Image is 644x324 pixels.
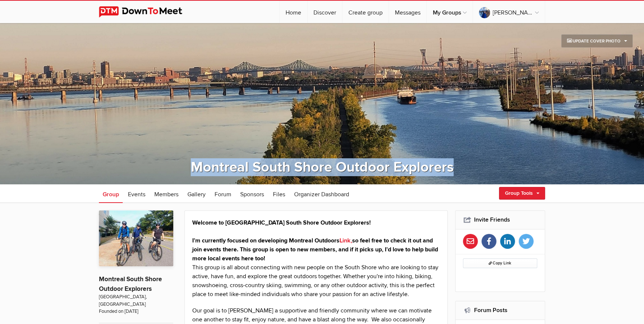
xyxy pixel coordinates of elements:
[463,211,538,229] h2: Invite Friends
[99,6,194,18] img: DownToMeet
[499,187,545,200] a: Group Tools
[99,293,173,308] span: [GEOGRAPHIC_DATA], [GEOGRAPHIC_DATA]
[184,184,209,203] a: Gallery
[154,191,178,198] span: Members
[294,191,349,198] span: Organizer Dashboard
[474,306,508,314] a: Forum Posts
[99,210,173,266] img: Montreal South Shore Outdoor Explorers
[103,191,119,198] span: Group
[342,1,389,23] a: Create group
[192,263,440,299] p: This group is all about connecting with new people on the South Shore who are looking to stay act...
[489,261,511,266] span: Copy Link
[273,191,285,198] span: Files
[389,1,426,23] a: Messages
[236,184,268,203] a: Sponsors
[99,184,123,203] a: Group
[269,184,289,203] a: Files
[187,191,206,198] span: Gallery
[151,184,182,203] a: Members
[128,191,145,198] span: Events
[192,219,371,226] strong: Welcome to [GEOGRAPHIC_DATA] South Shore Outdoor Explorers!
[473,1,545,23] a: [PERSON_NAME]
[463,258,538,268] button: Copy Link
[290,184,353,203] a: Organizer Dashboard
[240,191,264,198] span: Sponsors
[307,1,342,23] a: Discover
[339,237,352,244] a: Link,
[215,191,231,198] span: Forum
[192,237,438,262] strong: I’m currently focused on developing Montreal Outdoors so feel free to check it out and join event...
[280,1,307,23] a: Home
[561,34,633,48] a: Update Cover Photo
[99,308,173,315] span: Founded on [DATE]
[211,184,235,203] a: Forum
[124,184,149,203] a: Events
[427,1,473,23] a: My Groups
